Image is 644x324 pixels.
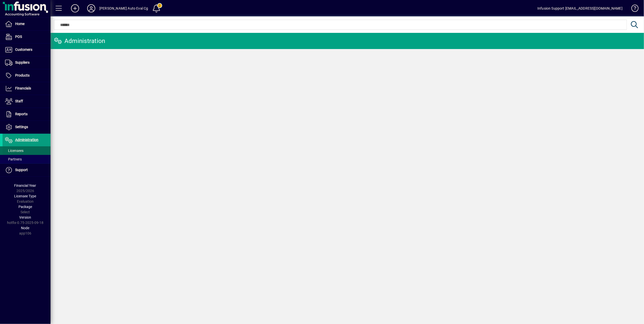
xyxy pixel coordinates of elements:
[5,157,22,161] span: Partners
[54,37,105,45] div: Administration
[3,31,51,43] a: POS
[67,4,83,13] button: Add
[15,125,28,129] span: Settings
[18,205,32,209] span: Package
[15,48,32,52] span: Customers
[19,215,31,219] span: Version
[15,60,30,64] span: Suppliers
[3,121,51,133] a: Settings
[15,112,28,116] span: Reports
[537,4,623,12] div: Infusion Support [EMAIL_ADDRESS][DOMAIN_NAME]
[3,146,51,155] a: Licensees
[15,86,31,90] span: Financials
[15,35,22,39] span: POS
[21,226,30,230] span: Node
[3,108,51,121] a: Reports
[628,1,638,17] a: Knowledge Base
[3,43,51,56] a: Customers
[15,168,28,172] span: Support
[15,22,25,26] span: Home
[99,4,148,12] div: [PERSON_NAME] Auto Eval Cg
[3,82,51,95] a: Financials
[3,18,51,30] a: Home
[15,73,30,77] span: Products
[3,69,51,82] a: Products
[14,183,36,188] span: Financial Year
[3,95,51,108] a: Staff
[14,194,36,198] span: Licensee Type
[3,56,51,69] a: Suppliers
[15,138,38,142] span: Administration
[15,99,23,103] span: Staff
[5,149,23,153] span: Licensees
[3,155,51,164] a: Partners
[83,4,99,13] button: Profile
[3,164,51,176] a: Support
